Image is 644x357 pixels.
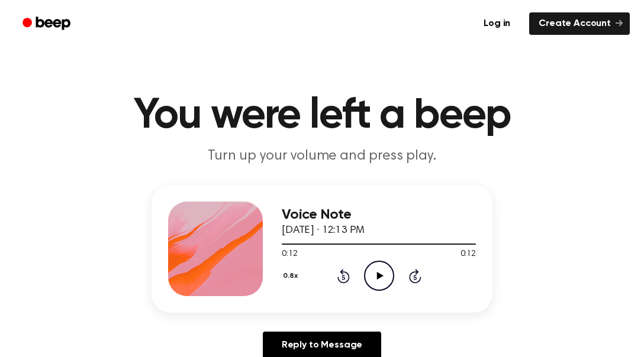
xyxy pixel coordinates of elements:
[14,12,81,35] a: Beep
[461,248,476,261] span: 0:12
[472,10,522,37] a: Log in
[282,225,365,236] span: [DATE] · 12:13 PM
[19,95,625,137] h1: You were left a beep
[282,207,476,223] h3: Voice Note
[282,266,302,286] button: 0.8x
[529,12,630,35] a: Create Account
[95,147,549,166] p: Turn up your volume and press play.
[282,248,297,261] span: 0:12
